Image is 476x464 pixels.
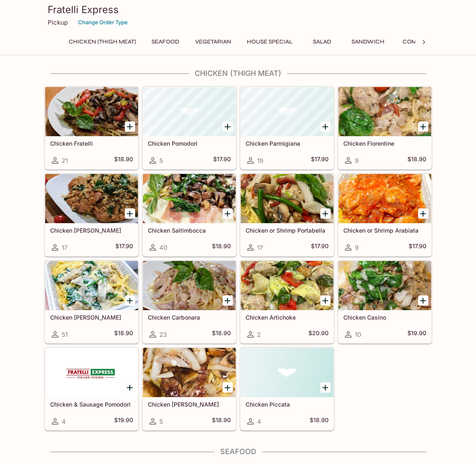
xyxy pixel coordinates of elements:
[396,36,432,48] button: Combo
[114,155,133,165] h5: $18.90
[159,331,167,338] span: 23
[125,295,135,306] button: Add Chicken Alfredo
[62,244,67,251] span: 17
[257,244,263,251] span: 17
[191,36,236,48] button: Vegetarian
[320,295,331,306] button: Add Chicken Artichoke
[240,347,334,430] a: Chicken Piccata4$18.90
[311,242,329,252] h5: $17.90
[223,121,233,132] button: Add Chicken Pomodori
[148,314,231,321] h5: Chicken Carbonara
[143,348,236,397] div: Chicken Bruno
[338,87,432,169] a: Chicken Florentine9$18.90
[241,261,333,310] div: Chicken Artichoke
[212,329,231,339] h5: $18.90
[143,174,236,256] a: Chicken Saltimbocca40$18.90
[148,401,231,408] h5: Chicken [PERSON_NAME]
[143,87,236,136] div: Chicken Pomodori
[257,331,261,338] span: 2
[246,314,329,321] h5: Chicken Artichoke
[304,36,340,48] button: Salad
[338,87,431,136] div: Chicken Florentine
[418,121,428,132] button: Add Chicken Florentine
[159,157,163,165] span: 5
[147,36,184,48] button: Seafood
[148,227,231,234] h5: Chicken Saltimbocca
[241,348,333,397] div: Chicken Piccata
[338,261,431,310] div: Chicken Casino
[223,295,233,306] button: Add Chicken Carbonara
[50,140,133,147] h5: Chicken Fratelli
[308,329,329,339] h5: $20.90
[50,227,133,234] h5: Chicken [PERSON_NAME]
[240,261,334,343] a: Chicken Artichoke2$20.90
[407,155,426,165] h5: $18.90
[62,331,68,338] span: 51
[311,155,329,165] h5: $17.90
[64,36,140,48] button: Chicken (Thigh Meat)
[45,347,138,430] a: Chicken & Sausage Pomodori4$19.90
[212,242,231,252] h5: $18.90
[343,314,426,321] h5: Chicken Casino
[143,347,236,430] a: Chicken [PERSON_NAME]5$18.90
[246,227,329,234] h5: Chicken or Shrimp Portabella
[125,121,135,132] button: Add Chicken Fratelli
[159,418,163,425] span: 5
[114,416,133,426] h5: $19.90
[407,329,426,339] h5: $19.90
[347,36,389,48] button: Sandwich
[320,208,331,219] button: Add Chicken or Shrimp Portabella
[62,157,68,165] span: 21
[343,227,426,234] h5: Chicken or Shrimp Arabiata
[44,447,432,456] h4: Seafood
[45,87,138,169] a: Chicken Fratelli21$18.90
[125,208,135,219] button: Add Chicken Basilio
[418,295,428,306] button: Add Chicken Casino
[45,174,138,223] div: Chicken Basilio
[45,87,138,136] div: Chicken Fratelli
[50,314,133,321] h5: Chicken [PERSON_NAME]
[240,87,334,169] a: Chicken Parmigiana19$17.90
[143,261,236,343] a: Chicken Carbonara23$18.90
[355,157,359,165] span: 9
[257,157,263,165] span: 19
[310,416,329,426] h5: $18.90
[242,36,297,48] button: House Special
[44,69,432,78] h4: Chicken (Thigh Meat)
[115,242,133,252] h5: $17.90
[45,261,138,343] a: Chicken [PERSON_NAME]51$18.90
[257,418,261,425] span: 4
[48,18,68,26] p: Pickup
[409,242,426,252] h5: $17.90
[338,261,432,343] a: Chicken Casino10$19.90
[213,155,231,165] h5: $17.90
[212,416,231,426] h5: $18.90
[148,140,231,147] h5: Chicken Pomodori
[240,174,334,256] a: Chicken or Shrimp Portabella17$17.90
[241,87,333,136] div: Chicken Parmigiana
[246,140,329,147] h5: Chicken Parmigiana
[320,382,331,393] button: Add Chicken Piccata
[114,329,133,339] h5: $18.90
[355,331,361,338] span: 10
[338,174,432,256] a: Chicken or Shrimp Arabiata9$17.90
[223,382,233,393] button: Add Chicken Bruno
[125,382,135,393] button: Add Chicken & Sausage Pomodori
[355,244,359,251] span: 9
[159,244,167,251] span: 40
[143,174,236,223] div: Chicken Saltimbocca
[241,174,333,223] div: Chicken or Shrimp Portabella
[62,418,66,425] span: 4
[45,348,138,397] div: Chicken & Sausage Pomodori
[246,401,329,408] h5: Chicken Piccata
[338,174,431,223] div: Chicken or Shrimp Arabiata
[143,87,236,169] a: Chicken Pomodori5$17.90
[50,401,133,408] h5: Chicken & Sausage Pomodori
[320,121,331,132] button: Add Chicken Parmigiana
[143,261,236,310] div: Chicken Carbonara
[45,174,138,256] a: Chicken [PERSON_NAME]17$17.90
[48,3,429,16] h3: Fratelli Express
[74,16,131,29] button: Change Order Type
[418,208,428,219] button: Add Chicken or Shrimp Arabiata
[223,208,233,219] button: Add Chicken Saltimbocca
